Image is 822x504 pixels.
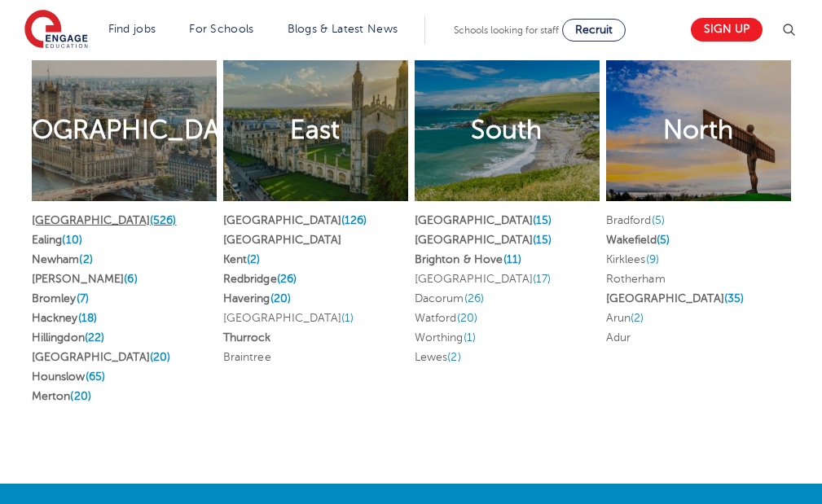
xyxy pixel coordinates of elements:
img: Engage Education [24,10,88,50]
span: (9) [646,253,659,265]
li: Worthing [415,328,600,348]
span: (35) [724,292,745,305]
a: [GEOGRAPHIC_DATA](20) [32,351,171,363]
a: [GEOGRAPHIC_DATA] [223,234,341,246]
span: (18) [78,312,98,324]
h2: North [663,113,734,147]
a: Blogs & Latest News [288,23,398,35]
span: Schools looking for staff [454,24,559,36]
span: (20) [70,390,91,402]
a: Thurrock [223,331,271,344]
a: [GEOGRAPHIC_DATA](15) [415,214,552,226]
span: (20) [457,312,478,324]
li: Rotherham [606,270,791,289]
li: Adur [606,328,791,348]
span: (7) [77,292,89,305]
span: (5) [652,214,665,226]
a: [GEOGRAPHIC_DATA](126) [223,214,367,226]
span: (10) [62,234,82,246]
li: [GEOGRAPHIC_DATA] [223,309,408,328]
span: (20) [150,351,171,363]
span: (2) [247,253,260,265]
span: (15) [533,234,552,246]
span: (26) [464,292,485,305]
a: Sign up [691,18,763,42]
span: (2) [631,312,644,324]
li: Watford [415,309,600,328]
a: [GEOGRAPHIC_DATA](35) [606,292,745,305]
a: Havering(20) [223,292,292,305]
span: (20) [270,292,292,305]
a: [GEOGRAPHIC_DATA](526) [32,214,177,226]
a: Redbridge(26) [223,273,297,285]
span: (2) [79,253,92,265]
span: Recruit [575,24,613,36]
span: (17) [533,273,552,285]
a: Recruit [562,19,626,42]
span: (65) [86,370,106,383]
span: (1) [341,312,354,324]
a: Brighton & Hove(11) [415,253,522,265]
a: For Schools [189,23,253,35]
span: (6) [124,273,137,285]
span: (15) [533,214,552,226]
a: Newham(2) [32,253,93,265]
a: Bromley(7) [32,292,89,305]
span: (22) [85,331,105,344]
a: Merton(20) [32,390,91,402]
a: Hounslow(65) [32,370,106,383]
li: Lewes [415,348,600,367]
a: Kent(2) [223,253,261,265]
li: Dacorum [415,289,600,309]
li: Kirklees [606,250,791,270]
span: (26) [277,273,297,285]
li: Arun [606,309,791,328]
li: Bradford [606,211,791,230]
span: (2) [447,351,460,363]
a: Hillingdon(22) [32,331,105,344]
span: (11) [503,253,522,265]
span: (126) [341,214,367,226]
h2: East [290,113,340,147]
span: (1) [464,331,476,344]
a: Wakefield(5) [606,234,670,246]
a: [PERSON_NAME](6) [32,273,138,285]
a: Hackney(18) [32,312,98,324]
span: (526) [150,214,177,226]
li: Braintree [223,348,408,367]
a: Ealing(10) [32,234,82,246]
span: (5) [657,234,670,246]
a: Find jobs [108,23,156,35]
li: [GEOGRAPHIC_DATA] [415,270,600,289]
h2: South [471,113,543,147]
a: [GEOGRAPHIC_DATA](15) [415,234,552,246]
